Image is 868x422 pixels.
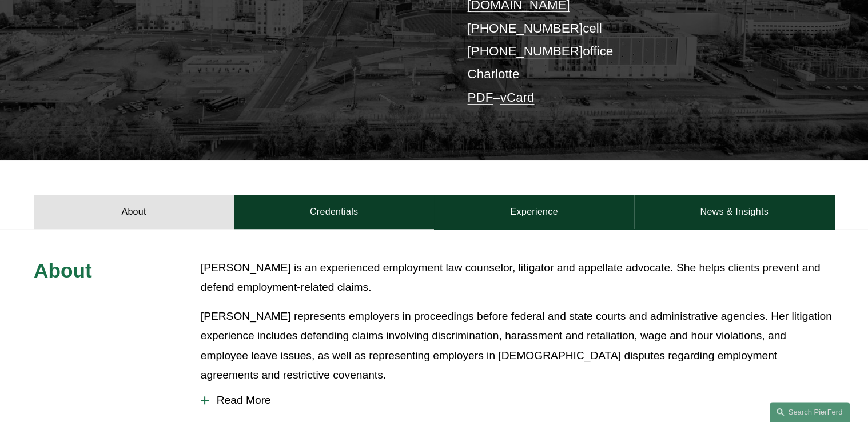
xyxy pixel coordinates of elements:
[201,307,834,385] p: [PERSON_NAME] represents employers in proceedings before federal and state courts and administrat...
[770,402,850,422] a: Search this site
[467,44,583,58] a: [PHONE_NUMBER]
[467,90,493,105] a: PDF
[201,385,834,415] button: Read More
[634,195,834,229] a: News & Insights
[201,258,834,298] p: [PERSON_NAME] is an experienced employment law counselor, litigator and appellate advocate. She h...
[209,394,834,407] span: Read More
[234,195,434,229] a: Credentials
[34,259,92,282] span: About
[434,195,634,229] a: Experience
[34,195,234,229] a: About
[467,21,583,35] a: [PHONE_NUMBER]
[500,90,535,105] a: vCard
